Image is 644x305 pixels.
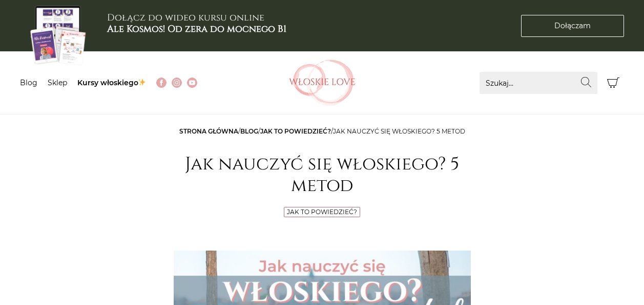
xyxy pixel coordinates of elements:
span: Jak nauczyć się włoskiego? 5 metod [333,127,465,135]
a: Jak to powiedzieć? [287,208,357,216]
a: Kursy włoskiego [77,78,147,87]
a: Blog [20,78,37,87]
a: Dołączam [521,15,624,37]
h3: Dołącz do wideo kursu online [107,12,286,34]
h1: Jak nauczyć się włoskiego? 5 metod [174,154,471,197]
a: Jak to powiedzieć? [260,127,331,135]
img: ✨ [138,79,146,86]
span: / / / [179,127,465,135]
a: Sklep [48,78,67,87]
span: Dołączam [554,21,591,31]
button: Koszyk [603,72,625,94]
b: Ale Kosmos! Od zera do mocnego B1 [107,23,286,35]
a: Blog [240,127,258,135]
a: Strona główna [179,127,238,135]
input: Szukaj... [480,72,597,94]
img: Włoskielove [289,60,356,106]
